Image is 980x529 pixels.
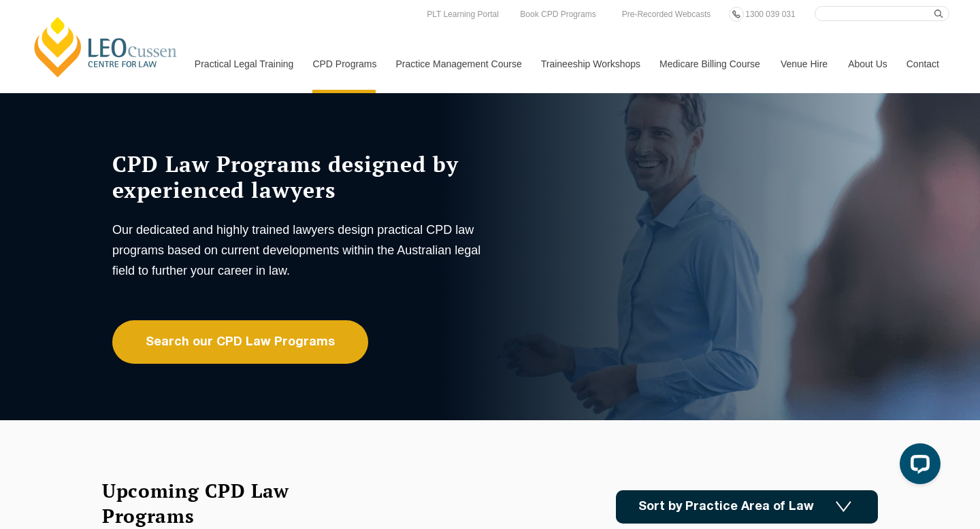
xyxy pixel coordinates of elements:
a: Practical Legal Training [184,35,303,93]
h1: CPD Law Programs designed by experienced lawyers [112,151,487,203]
span: 1300 039 031 [745,10,795,19]
img: Icon [836,501,851,513]
a: PLT Learning Portal [423,7,502,22]
a: Contact [896,35,949,93]
a: Practice Management Course [386,35,531,93]
a: Book CPD Programs [517,7,599,22]
a: Traineeship Workshops [531,35,649,93]
a: About Us [838,35,896,93]
a: Medicare Billing Course [649,35,770,93]
h2: Upcoming CPD Law Programs [102,478,323,528]
a: Venue Hire [770,35,838,93]
a: CPD Programs [302,35,385,93]
a: Search our CPD Law Programs [112,320,368,364]
a: Pre-Recorded Webcasts [619,7,715,22]
a: 1300 039 031 [742,7,798,22]
a: [PERSON_NAME] Centre for Law [31,15,181,79]
iframe: LiveChat chat widget [889,438,946,495]
a: Sort by Practice Area of Law [616,490,878,524]
p: Our dedicated and highly trained lawyers design practical CPD law programs based on current devel... [112,220,487,281]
